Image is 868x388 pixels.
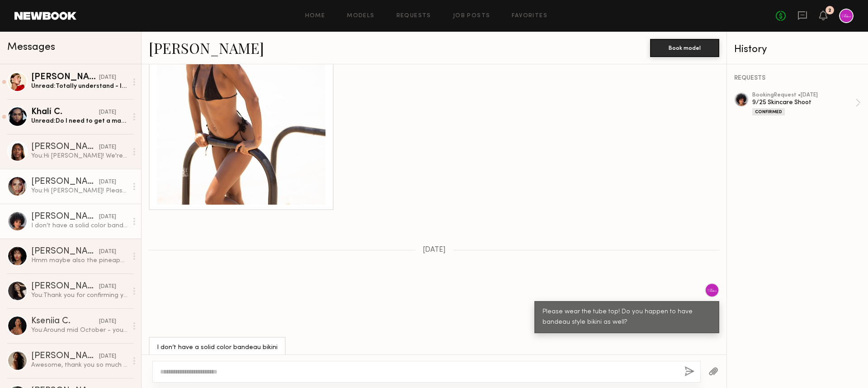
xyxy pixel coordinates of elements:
div: Khalí C. [31,108,99,117]
div: [DATE] [99,317,116,326]
div: Unread: Totally understand - I’m glad you found a good fit! Thank you for considering me, I would... [31,82,127,91]
div: Hmm maybe also the pineapple exfoliating powder! [31,256,127,265]
div: [PERSON_NAME] [31,247,99,256]
a: Job Posts [453,13,491,19]
div: You: Thank you for confirming you've receive the product. Please make sure you review and follow ... [31,291,127,300]
a: Models [347,13,374,19]
div: Awesome, thank you so much and all the best on this shoot! [31,361,127,369]
a: Book model [650,43,719,51]
div: You: Hi [PERSON_NAME]! We're waiting to hear back from Newbook. Thank you for following up! [31,152,127,160]
div: I don’t have a solid color bandeau bikini [31,221,127,230]
div: I don’t have a solid color bandeau bikini [157,343,278,353]
div: REQUESTS [734,75,861,81]
div: Kseniia C. [31,317,99,326]
div: [DATE] [99,352,116,361]
div: [DATE] [99,283,116,291]
div: [DATE] [99,108,116,117]
div: [PERSON_NAME] [31,352,99,361]
div: [PERSON_NAME] [31,73,99,82]
span: Messages [7,42,55,53]
a: Favorites [512,13,547,19]
div: [DATE] [99,178,116,187]
a: [PERSON_NAME] [149,38,264,57]
div: Please wear the tube top! Do you happen to have bandeau style bikini as well? [542,307,711,328]
div: You: Around mid October - you should see them on our website and social! [31,326,127,335]
a: Requests [396,13,431,19]
div: [DATE] [99,248,116,256]
div: 9/25 Skincare Shoot [752,98,855,107]
div: [PERSON_NAME] [31,143,99,152]
div: [PERSON_NAME] [31,177,99,187]
div: [PERSON_NAME] [31,282,99,291]
div: History [734,44,861,55]
div: 2 [828,8,831,13]
div: [DATE] [99,73,116,82]
a: bookingRequest •[DATE]9/25 Skincare ShootConfirmed [752,92,861,115]
a: Home [305,13,325,19]
div: [DATE] [99,213,116,221]
div: [DATE] [99,143,116,152]
div: Confirmed [752,108,785,115]
button: Book model [650,39,719,57]
span: [DATE] [423,246,446,254]
div: [PERSON_NAME] [31,212,99,221]
div: booking Request • [DATE] [752,92,855,98]
div: Unread: Do I need to get a manicure? [31,117,127,125]
div: You: Hi [PERSON_NAME]! Please see the tracking information for your product here: [URL][DOMAIN_NAME] [31,187,127,195]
